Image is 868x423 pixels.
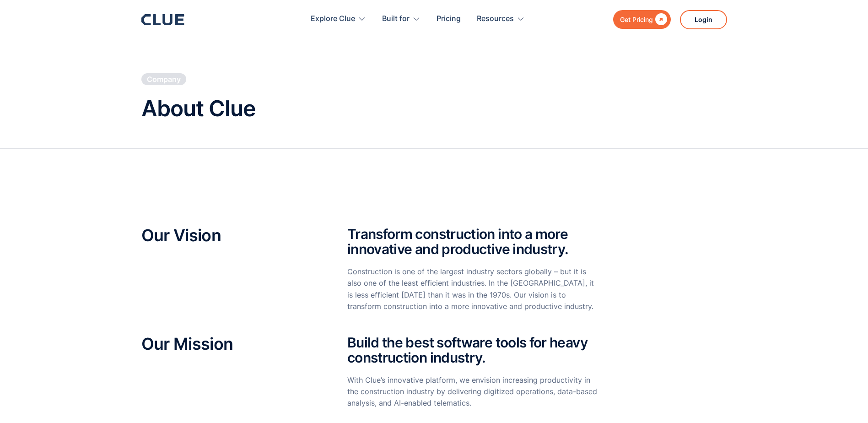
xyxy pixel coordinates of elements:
[141,97,255,121] h1: About Clue
[347,335,598,365] h2: Build the best software tools for heavy construction industry.
[613,10,671,29] a: Get Pricing
[347,227,598,257] h2: Transform construction into a more innovative and productive industry.
[620,14,653,25] div: Get Pricing
[311,5,355,33] div: Explore Clue
[382,5,410,33] div: Built for
[437,5,461,33] a: Pricing
[141,335,320,353] h2: Our Mission
[477,5,514,33] div: Resources
[347,374,598,409] p: With Clue’s innovative platform, we envision increasing productivity in the construction industry...
[680,10,727,29] a: Login
[653,14,667,25] div: 
[147,74,181,84] div: Company
[347,266,598,312] p: Construction is one of the largest industry sectors globally – but it is also one of the least ef...
[141,227,320,245] h2: Our Vision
